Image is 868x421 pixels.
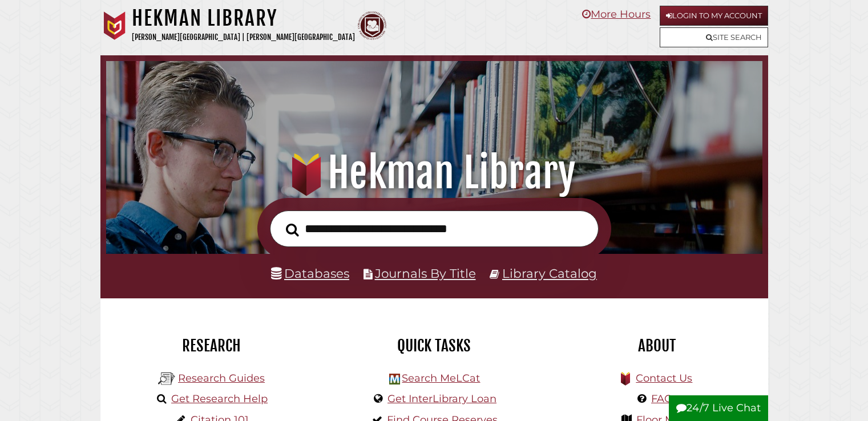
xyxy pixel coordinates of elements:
a: Contact Us [636,372,692,384]
h2: Quick Tasks [332,336,537,355]
h2: Research [109,336,314,355]
img: Hekman Library Logo [389,374,400,384]
a: Journals By Title [375,266,476,281]
img: Calvin Theological Seminary [358,11,386,40]
a: FAQs [651,392,678,405]
a: Databases [271,266,349,281]
a: Search MeLCat [402,372,480,384]
img: Hekman Library Logo [158,370,175,387]
a: Get Research Help [171,392,268,405]
button: Search [280,220,305,240]
h1: Hekman Library [132,6,355,31]
h1: Hekman Library [119,148,749,198]
img: Calvin University [100,11,129,40]
a: Get InterLibrary Loan [387,392,496,405]
a: Login to My Account [660,6,768,26]
p: [PERSON_NAME][GEOGRAPHIC_DATA] | [PERSON_NAME][GEOGRAPHIC_DATA] [132,31,355,44]
h2: About [554,336,760,355]
a: More Hours [582,8,651,21]
a: Library Catalog [502,266,597,281]
i: Search [286,222,299,236]
a: Site Search [660,27,768,47]
a: Research Guides [178,372,265,384]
